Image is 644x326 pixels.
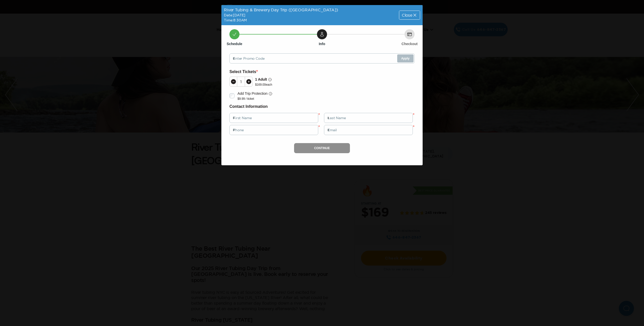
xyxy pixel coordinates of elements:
[227,41,242,46] h6: Schedule
[237,80,245,84] div: 1
[237,97,272,101] p: $9.99 / ticket
[237,91,267,96] p: Add Trip Protection
[255,83,272,87] p: $ 169.00 each
[229,103,415,110] h6: Contact Information
[401,41,418,46] h6: Checkout
[229,69,415,75] h6: Select Tickets
[224,13,245,17] span: Date: [DATE]
[255,77,267,82] p: 1 Adult
[319,41,325,46] h6: Info
[224,18,247,22] span: Time: 8:30AM
[402,13,412,17] span: Close
[224,8,338,12] span: River Tubing & Brewery Day Trip ([GEOGRAPHIC_DATA])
